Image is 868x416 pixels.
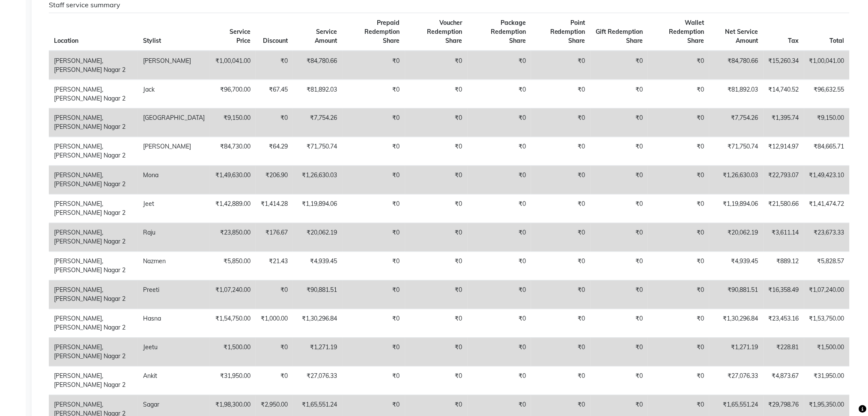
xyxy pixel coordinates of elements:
[138,194,210,223] td: Jeet
[468,309,531,338] td: ₹0
[531,223,591,252] td: ₹0
[709,252,763,280] td: ₹4,939.45
[49,194,138,223] td: [PERSON_NAME], [PERSON_NAME] Nagar 2
[648,338,709,366] td: ₹0
[256,166,293,194] td: ₹206.90
[591,309,648,338] td: ₹0
[804,366,850,395] td: ₹31,950.00
[405,80,468,108] td: ₹0
[138,338,210,366] td: Jeetu
[591,366,648,395] td: ₹0
[256,338,293,366] td: ₹0
[468,366,531,395] td: ₹0
[293,223,342,252] td: ₹20,062.19
[648,223,709,252] td: ₹0
[591,80,648,108] td: ₹0
[405,309,468,338] td: ₹0
[293,309,342,338] td: ₹1,30,296.84
[138,51,210,80] td: [PERSON_NAME]
[315,28,337,45] span: Service Amount
[804,80,850,108] td: ₹96,632.55
[804,280,850,309] td: ₹1,07,240.00
[405,252,468,280] td: ₹0
[709,366,763,395] td: ₹27,076.33
[343,51,405,80] td: ₹0
[343,137,405,166] td: ₹0
[293,108,342,137] td: ₹7,754.26
[256,80,293,108] td: ₹67.45
[138,252,210,280] td: Nazmen
[138,80,210,108] td: Jack
[764,252,804,280] td: ₹889.12
[256,194,293,223] td: ₹1,414.28
[764,280,804,309] td: ₹16,358.49
[648,80,709,108] td: ₹0
[531,108,591,137] td: ₹0
[210,252,256,280] td: ₹5,850.00
[648,166,709,194] td: ₹0
[256,366,293,395] td: ₹0
[427,19,462,45] span: Voucher Redemption Share
[648,252,709,280] td: ₹0
[210,137,256,166] td: ₹84,730.00
[764,51,804,80] td: ₹15,260.34
[764,309,804,338] td: ₹23,453.16
[49,51,138,80] td: [PERSON_NAME], [PERSON_NAME] Nagar 2
[830,37,844,45] span: Total
[648,51,709,80] td: ₹0
[596,28,643,45] span: Gift Redemption Share
[709,194,763,223] td: ₹1,19,894.06
[531,51,591,80] td: ₹0
[138,108,210,137] td: [GEOGRAPHIC_DATA]
[343,80,405,108] td: ₹0
[293,194,342,223] td: ₹1,19,894.06
[468,223,531,252] td: ₹0
[531,194,591,223] td: ₹0
[804,166,850,194] td: ₹1,49,423.10
[256,51,293,80] td: ₹0
[210,366,256,395] td: ₹31,950.00
[591,166,648,194] td: ₹0
[49,80,138,108] td: [PERSON_NAME], [PERSON_NAME] Nagar 2
[210,80,256,108] td: ₹96,700.00
[405,194,468,223] td: ₹0
[293,166,342,194] td: ₹1,26,630.03
[764,166,804,194] td: ₹22,793.07
[764,137,804,166] td: ₹12,914.97
[293,338,342,366] td: ₹1,271.19
[531,252,591,280] td: ₹0
[49,166,138,194] td: [PERSON_NAME], [PERSON_NAME] Nagar 2
[591,137,648,166] td: ₹0
[256,223,293,252] td: ₹176.67
[804,137,850,166] td: ₹84,665.71
[804,309,850,338] td: ₹1,53,750.00
[591,338,648,366] td: ₹0
[405,338,468,366] td: ₹0
[343,252,405,280] td: ₹0
[648,108,709,137] td: ₹0
[210,194,256,223] td: ₹1,42,889.00
[531,80,591,108] td: ₹0
[709,108,763,137] td: ₹7,754.26
[405,51,468,80] td: ₹0
[405,280,468,309] td: ₹0
[804,223,850,252] td: ₹23,673.33
[49,252,138,280] td: [PERSON_NAME], [PERSON_NAME] Nagar 2
[709,166,763,194] td: ₹1,26,630.03
[709,309,763,338] td: ₹1,30,296.84
[804,108,850,137] td: ₹9,150.00
[405,366,468,395] td: ₹0
[210,338,256,366] td: ₹1,500.00
[138,223,210,252] td: Raju
[49,137,138,166] td: [PERSON_NAME], [PERSON_NAME] Nagar 2
[263,37,288,45] span: Discount
[405,166,468,194] td: ₹0
[804,194,850,223] td: ₹1,41,474.72
[138,280,210,309] td: Preeti
[365,19,400,45] span: Prepaid Redemption Share
[343,108,405,137] td: ₹0
[49,223,138,252] td: [PERSON_NAME], [PERSON_NAME] Nagar 2
[591,280,648,309] td: ₹0
[230,28,251,45] span: Service Price
[256,309,293,338] td: ₹1,000.00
